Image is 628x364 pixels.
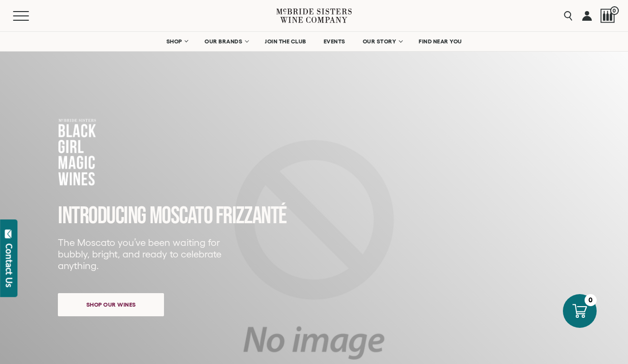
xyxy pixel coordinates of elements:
span: MOSCATO [150,202,213,230]
span: OUR BRANDS [205,38,242,45]
span: INTRODUCING [58,202,146,230]
a: JOIN THE CLUB [259,32,313,51]
span: 0 [610,6,619,15]
span: JOIN THE CLUB [265,38,306,45]
a: OUR BRANDS [198,32,254,51]
p: The Moscato you’ve been waiting for bubbly, bright, and ready to celebrate anything. [58,237,228,271]
a: FIND NEAR YOU [412,32,468,51]
span: FIND NEAR YOU [419,38,462,45]
a: Shop our wines [58,293,164,316]
span: EVENTS [324,38,345,45]
span: SHOP [166,38,182,45]
a: OUR STORY [356,32,408,51]
a: EVENTS [317,32,352,51]
span: Shop our wines [69,295,153,314]
span: OUR STORY [363,38,396,45]
span: FRIZZANTé [216,202,287,230]
div: 0 [585,294,597,306]
button: Mobile Menu Trigger [13,11,48,21]
a: SHOP [160,32,193,51]
div: Contact Us [4,243,14,287]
